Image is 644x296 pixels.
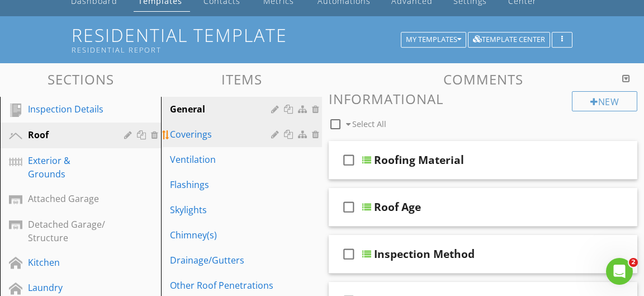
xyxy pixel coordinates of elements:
div: Roof Age [374,200,421,214]
h1: Residential Template [72,25,572,54]
div: Residential Report [72,45,405,54]
div: Drainage/Gutters [170,253,274,267]
h3: Comments [329,72,637,87]
div: Laundry [28,281,108,294]
div: Exterior & Grounds [28,154,108,181]
i: check_box_outline_blank [340,194,358,220]
button: My Templates [401,32,466,48]
div: Chimney(s) [170,228,274,242]
i: check_box_outline_blank [340,241,358,267]
div: Roofing Material [374,153,464,167]
div: Flashings [170,178,274,191]
div: Skylights [170,203,274,217]
span: Select All [352,119,386,129]
div: Template Center [473,36,545,44]
div: Coverings [170,128,274,141]
div: General [170,102,274,116]
div: My Templates [406,36,461,44]
h3: Informational [329,91,637,106]
button: Template Center [468,32,550,48]
i: check_box_outline_blank [340,147,358,173]
div: Detached Garage/ Structure [28,218,108,245]
a: Template Center [468,34,550,44]
h3: Items [161,72,322,87]
div: Kitchen [28,256,108,269]
div: Attached Garage [28,192,108,205]
div: Inspection Details [28,102,108,116]
div: Roof [28,128,108,142]
div: Inspection Method [374,247,475,261]
div: Other Roof Penetrations [170,279,274,292]
div: New [572,91,637,111]
iframe: Intercom live chat [606,258,633,285]
div: Ventilation [170,153,274,166]
span: 2 [629,258,638,267]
